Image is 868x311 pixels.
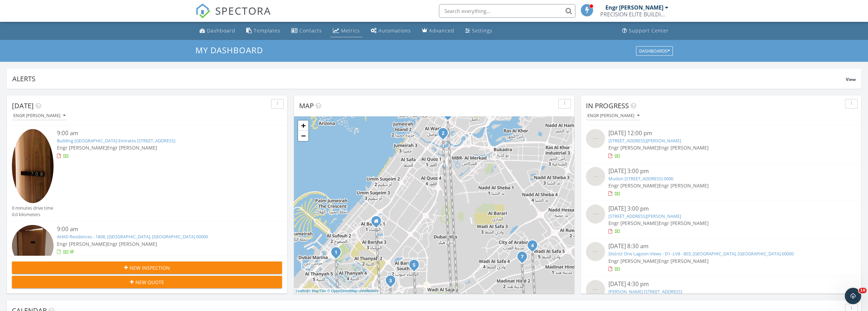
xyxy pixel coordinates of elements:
[107,241,157,247] span: Engr [PERSON_NAME]
[13,113,65,118] div: Engr [PERSON_NAME]
[608,144,659,151] span: Engr [PERSON_NAME]
[389,279,392,283] i: 3
[659,144,709,151] span: Engr [PERSON_NAME]
[57,129,260,138] div: 9:00 am
[608,129,834,138] div: [DATE] 12:00 pm
[57,144,107,151] span: Engr [PERSON_NAME]
[335,250,337,255] i: 1
[521,255,524,259] i: 7
[859,288,867,293] span: 10
[207,27,235,34] div: Dashboard
[600,11,668,18] div: PRECISION ELITE BUILDING INSPECTION SERVICES L.L.C
[12,225,54,267] img: 9538312%2Freports%2Feee79faa-b37e-4783-b347-b7be10619529%2Fcover_photos%2FM5AQsXUOAenNPFvd0vhP%2F...
[429,27,454,34] div: Advanced
[586,280,856,310] a: [DATE] 4:30 pm [PERSON_NAME] [STREET_ADDRESS] Engr [PERSON_NAME]Engr [PERSON_NAME]
[442,131,444,136] i: 2
[586,242,605,261] img: streetview
[629,27,669,34] div: Support Center
[586,204,856,235] a: [DATE] 3:00 pm [STREET_ADDRESS][PERSON_NAME] Engr [PERSON_NAME]Engr [PERSON_NAME]
[586,280,605,299] img: streetview
[12,261,282,274] button: New Inspection
[414,265,418,269] div: Divine living - Al Barsha 711, Dubai, Dubai 0000
[462,25,495,37] a: Settings
[586,101,629,110] span: In Progress
[608,213,681,219] a: [STREET_ADDRESS][PERSON_NAME]
[446,112,449,116] i: 6
[532,245,536,249] div: Aldea Courtyard 10 7, Dubai, Dubai 00000
[12,205,53,211] div: 0 minutes drive time
[586,129,856,159] a: [DATE] 12:00 pm [STREET_ADDRESS][PERSON_NAME] Engr [PERSON_NAME]Engr [PERSON_NAME]
[12,129,282,218] a: 9:00 am Building [GEOGRAPHIC_DATA] Emirates [STREET_ADDRESS] Engr [PERSON_NAME]Engr [PERSON_NAME]...
[586,167,605,186] img: streetview
[299,101,314,110] span: Map
[846,76,856,82] span: View
[12,111,67,121] button: Engr [PERSON_NAME]
[107,144,157,151] span: Engr [PERSON_NAME]
[443,133,447,137] div: AHAD Residences - 1808, Dubai, Dubai 00000
[659,182,709,189] span: Engr [PERSON_NAME]
[308,289,326,293] a: © MapTiler
[608,280,834,288] div: [DATE] 4:30 pm
[12,225,282,282] a: 9:00 am AHAD Residences - 1808, [GEOGRAPHIC_DATA], [GEOGRAPHIC_DATA] 00000 Engr [PERSON_NAME]Engr...
[608,175,673,182] a: Mudon [STREET_ADDRESS] 0000
[294,288,380,294] div: |
[368,25,414,37] a: Automations (Basic)
[636,46,673,56] button: Dashboards
[299,27,322,34] div: Contacts
[531,243,534,248] i: 4
[586,242,856,272] a: [DATE] 8:30 am District One Lagoon Views - D1- LV8 - 803, [GEOGRAPHIC_DATA], [GEOGRAPHIC_DATA] 00...
[608,288,682,295] a: [PERSON_NAME] [STREET_ADDRESS]
[330,25,363,37] a: Metrics
[57,241,107,247] span: Engr [PERSON_NAME]
[659,258,709,264] span: Engr [PERSON_NAME]
[659,220,709,226] span: Engr [PERSON_NAME]
[391,280,395,284] div: Pearl House By Imtiaz - JVC - 516, Dubai, Dubai 00000
[57,234,208,240] a: AHAD Residences - 1808, [GEOGRAPHIC_DATA], [GEOGRAPHIC_DATA] 00000
[639,48,670,53] div: Dashboards
[57,138,175,144] a: Building [GEOGRAPHIC_DATA] Emirates [STREET_ADDRESS]
[608,167,834,175] div: [DATE] 3:00 pm
[296,289,307,293] a: Leaflet
[195,3,210,18] img: The Best Home Inspection Software - Spectora
[608,138,681,144] a: [STREET_ADDRESS][PERSON_NAME]
[608,251,794,257] a: District One Lagoon Views - D1- LV8 - 803, [GEOGRAPHIC_DATA], [GEOGRAPHIC_DATA] 00000
[12,129,54,203] img: 9573612%2Fcover_photos%2FsLh0OHouI84KDZcC97I4%2Fsmall.jpg
[448,113,452,117] div: The View Panorama 2 10001, Dubai, Dubai 00000
[608,242,834,251] div: [DATE] 8:30 am
[130,264,170,271] span: New Inspection
[327,289,378,293] a: © OpenStreetMap contributors
[608,258,659,264] span: Engr [PERSON_NAME]
[619,25,672,37] a: Support Center
[608,220,659,226] span: Engr [PERSON_NAME]
[376,221,380,225] div: Office 539, Rasis Business Center, Al Barsha 1 Dubai, Dubai DU 00000
[586,167,856,197] a: [DATE] 3:00 pm Mudon [STREET_ADDRESS] 0000 Engr [PERSON_NAME]Engr [PERSON_NAME]
[215,3,271,18] span: SPECTORA
[522,256,526,260] div: La Violeta 2 - Villanova - 230, Dubai, Dubai 00000
[336,252,340,256] div: Building A2 Vida Residences Emirates Hills Dubai 708, Dubai, Dubai 00000
[195,44,263,56] span: My Dashboard
[298,121,308,131] a: Zoom in
[586,111,641,121] button: Engr [PERSON_NAME]
[587,113,639,118] div: Engr [PERSON_NAME]
[419,25,457,37] a: Advanced
[586,204,605,224] img: streetview
[12,101,34,110] span: [DATE]
[12,211,53,218] div: 0.0 kilometers
[195,9,271,24] a: SPECTORA
[289,25,325,37] a: Contacts
[845,288,861,304] iframe: Intercom live chat
[605,4,663,11] div: Engr [PERSON_NAME]
[12,74,846,83] div: Alerts
[413,263,415,268] i: 5
[608,182,659,189] span: Engr [PERSON_NAME]
[57,225,260,234] div: 9:00 am
[439,4,575,18] input: Search everything...
[254,27,280,34] div: Templates
[135,279,164,286] span: New Quote
[244,25,283,37] a: Templates
[472,27,492,34] div: Settings
[197,25,238,37] a: Dashboard
[586,129,605,148] img: streetview
[379,27,411,34] div: Automations
[341,27,360,34] div: Metrics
